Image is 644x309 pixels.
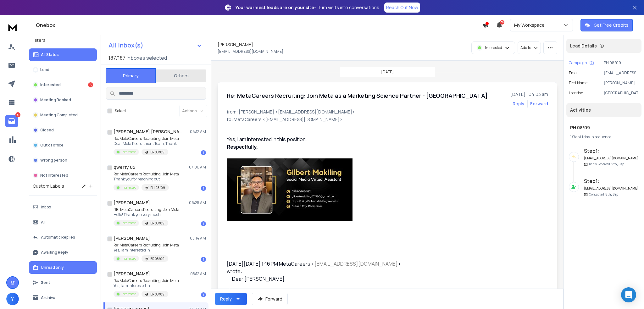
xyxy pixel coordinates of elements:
h1: All Inbox(s) [108,42,143,48]
p: from: [PERSON_NAME] <[EMAIL_ADDRESS][DOMAIN_NAME]> [227,109,548,115]
button: Primary [106,68,156,83]
p: Interested [122,256,136,261]
p: BR 08/09 [150,150,164,155]
p: 05:12 AM [190,271,206,276]
button: Interested5 [29,79,97,91]
p: Lead Details [570,43,597,49]
span: 9th, Sep [611,162,624,166]
p: Reply Received [589,162,624,167]
p: Inbox [41,205,51,210]
button: Sent [29,276,97,289]
h6: [EMAIL_ADDRESS][DOMAIN_NAME] [584,186,639,191]
p: Re: MetaCareers Recruiting: Join Meta [114,136,179,141]
button: Get Free Credits [580,19,633,31]
div: Reply [220,296,232,302]
button: Wrong person [29,154,97,167]
p: Closed [40,128,54,133]
button: Meeting Completed [29,109,97,121]
p: Meeting Booked [40,97,71,102]
p: Re: MetaCareers Recruiting: Join Meta [114,172,179,177]
p: 05:14 AM [190,236,206,241]
h1: PH 08/09 [570,124,638,131]
button: Reply [215,293,247,305]
p: PH 08/09 [604,60,639,65]
button: Inbox [29,201,97,213]
button: Out of office [29,139,97,152]
div: Forward [530,101,548,107]
p: First Name [569,80,587,86]
button: Awaiting Reply [29,246,97,259]
button: Meeting Booked [29,94,97,106]
button: Y [6,293,19,305]
p: [GEOGRAPHIC_DATA] [604,91,639,96]
p: Get Free Credits [594,22,629,28]
h1: [PERSON_NAME] [218,41,253,48]
button: All [29,216,97,229]
p: Interested [122,292,136,296]
img: AIorK4wamxVTaHFHA6r5Sjem4gAkbNvsBRcnfA5SOoTIs-TK5XgaJySRDmPs6sKSzG49Jh4YkIQHFWkm--V5 [227,158,353,221]
div: 1 [201,221,206,226]
p: Yes, I am interested in [114,283,179,288]
button: Reply [513,101,525,107]
p: Campaign [569,60,587,65]
div: 1 [201,150,206,155]
h3: Custom Labels [33,183,64,189]
button: Others [156,69,206,83]
p: [EMAIL_ADDRESS][DOMAIN_NAME] [218,49,283,54]
p: [PERSON_NAME] [604,80,639,86]
h3: Filters [29,36,97,45]
div: 1 [201,292,206,297]
p: Yes, I am interested in [114,248,179,253]
button: All Inbox(s) [103,39,207,52]
button: Forward [252,293,288,305]
div: Activities [566,103,641,117]
div: [DATE][DATE] 1:16 PM MetaCareers < > wrote: [227,260,410,275]
div: Yes, I am interested in this position. [227,135,410,143]
button: Campaign [569,60,594,65]
p: 07:00 AM [189,165,206,170]
p: location [569,91,583,96]
div: 1 [201,257,206,262]
h3: Inboxes selected [127,54,167,62]
div: | [570,135,638,140]
h1: [PERSON_NAME] [114,200,150,206]
button: Archive [29,291,97,304]
p: [DATE] : 04:03 am [510,91,548,97]
div: 1 [201,186,206,191]
p: All [41,220,46,225]
p: Interested [122,185,136,190]
h1: Re: MetaCareers Recruiting: Join Meta as a Marketing Science Partner - [GEOGRAPHIC_DATA] [227,91,488,100]
p: Archive [41,295,55,300]
span: 187 / 187 [108,54,125,62]
p: – Turn visits into conversations [236,4,379,11]
p: BR 08/09 [150,221,164,226]
a: 5 [5,115,18,127]
p: Email [569,70,579,75]
h1: Onebox [36,21,482,29]
h6: Step 1 : [584,177,639,185]
img: logo [6,21,19,33]
p: Dear Meta Recruitment Team, Thank [114,141,179,146]
div: Open Intercom Messenger [621,287,636,302]
h6: [EMAIL_ADDRESS][DOMAIN_NAME] [584,156,639,161]
span: 1 Step [570,134,580,140]
button: Not Interested [29,169,97,182]
p: Unread only [41,265,64,270]
p: to: MetaCareers <[EMAIL_ADDRESS][DOMAIN_NAME]> [227,116,548,123]
button: Lead [29,63,97,76]
p: BR 08/09 [150,292,164,297]
p: Not Interested [40,173,68,178]
a: Reach Out Now [384,3,420,13]
span: 8th, Sep [605,192,618,196]
p: My Workspace [514,22,547,28]
p: 08:12 AM [190,129,206,134]
p: RE: MetaCareers Recruiting: Join Meta [114,207,180,212]
h1: qwerty 05 [114,164,135,170]
p: PH 08/09 [150,185,165,190]
p: Reach Out Now [386,4,418,11]
button: Closed [29,124,97,136]
label: Select [115,108,126,113]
